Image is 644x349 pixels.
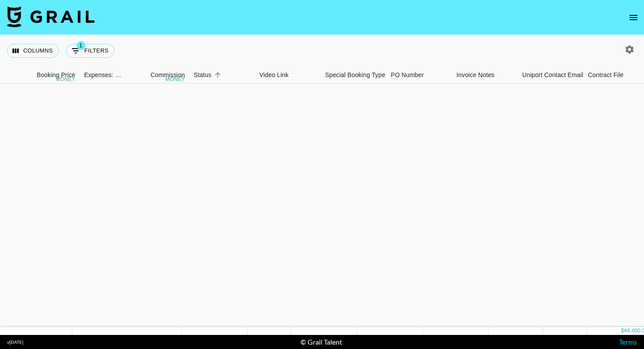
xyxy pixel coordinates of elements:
[7,44,59,58] button: Select columns
[522,67,583,84] div: Uniport Contact Email
[588,67,623,84] div: Contract File
[212,69,224,81] button: Sort
[56,77,75,82] div: money
[456,67,495,84] div: Invoice Notes
[165,77,185,82] div: money
[452,67,518,84] div: Invoice Notes
[301,338,342,346] div: © Grail Talent
[518,67,584,84] div: Uniport Contact Email
[150,67,185,84] div: Commission
[7,6,95,27] img: Grail Talent
[84,67,122,84] div: Expenses: Remove Commission?
[321,67,386,84] div: Special Booking Type
[77,41,85,50] span: 1
[386,67,452,84] div: PO Number
[80,67,124,84] div: Expenses: Remove Commission?
[194,67,212,84] div: Status
[325,67,385,84] div: Special Booking Type
[625,9,642,26] button: open drawer
[391,67,424,84] div: PO Number
[189,67,255,84] div: Status
[7,339,23,345] div: v [DATE]
[259,67,289,84] div: Video Link
[66,44,114,58] button: Show filters
[37,67,75,84] div: Booking Price
[255,67,321,84] div: Video Link
[621,327,624,335] div: $
[619,338,637,346] a: Terms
